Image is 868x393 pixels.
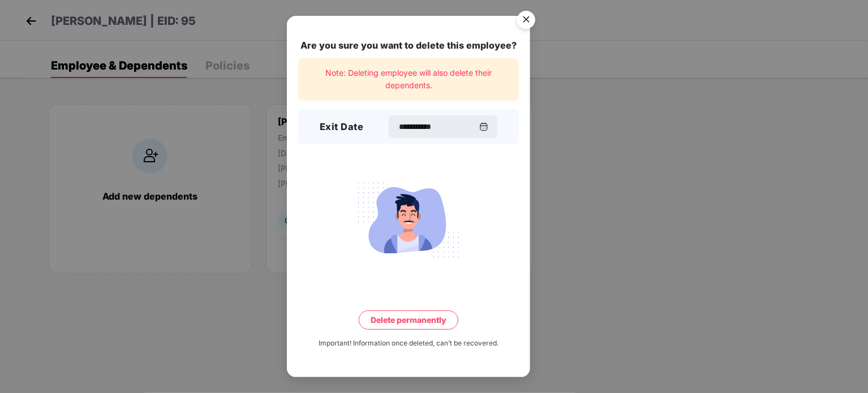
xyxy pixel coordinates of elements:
[320,120,364,135] h3: Exit Date
[319,338,499,349] div: Important! Information once deleted, can’t be recovered.
[345,176,472,264] img: svg+xml;base64,PHN2ZyB4bWxucz0iaHR0cDovL3d3dy53My5vcmcvMjAwMC9zdmciIHdpZHRoPSIyMjQiIGhlaWdodD0iMT...
[510,6,542,37] img: svg+xml;base64,PHN2ZyB4bWxucz0iaHR0cDovL3d3dy53My5vcmcvMjAwMC9zdmciIHdpZHRoPSI1NiIgaGVpZ2h0PSI1Ni...
[479,122,488,131] img: svg+xml;base64,PHN2ZyBpZD0iQ2FsZW5kYXItMzJ4MzIiIHhtbG5zPSJodHRwOi8vd3d3LnczLm9yZy8yMDAwL3N2ZyIgd2...
[510,5,541,36] button: Close
[298,38,519,53] div: Are you sure you want to delete this employee?
[298,58,519,101] div: Note: Deleting employee will also delete their dependents.
[359,310,458,330] button: Delete permanently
